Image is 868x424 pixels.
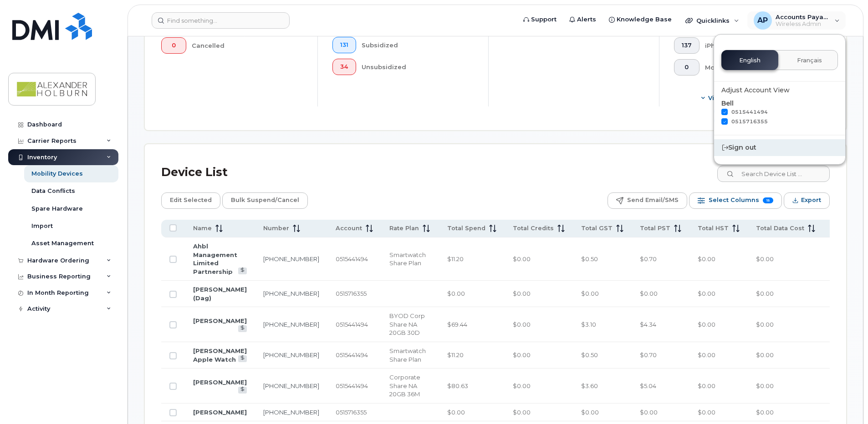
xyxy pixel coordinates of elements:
span: 137 [682,42,692,49]
div: Cancelled [192,37,303,54]
span: Accounts Payable [776,13,830,20]
span: $0.00 [698,290,715,297]
span: 15 [763,197,773,203]
span: $3.60 [581,382,598,389]
a: [PHONE_NUMBER] [263,255,319,262]
span: Total Credits [513,224,554,232]
span: Export [801,193,821,207]
a: View Last Bill [238,268,247,274]
a: [PERSON_NAME] [193,409,247,416]
a: [PHONE_NUMBER] [263,290,319,297]
span: $11.20 [447,255,464,262]
div: iPhone [705,37,816,54]
span: Total Data Cost [756,224,804,232]
button: Export [784,192,830,209]
span: $0.00 [513,382,531,389]
span: $80.63 [447,382,468,389]
button: 34 [332,59,356,75]
span: $0.00 [513,321,531,328]
span: Total GST [581,224,613,232]
span: $4.34 [640,321,656,328]
button: 0 [161,37,186,54]
span: 34 [340,63,348,71]
span: $0.00 [756,351,774,358]
span: $0.00 [447,409,465,416]
span: $0.00 [756,409,774,416]
a: [PHONE_NUMBER] [263,321,319,328]
div: Unsubsidized [362,59,474,75]
span: Edit Selected [170,193,212,207]
span: Total HST [698,224,729,232]
a: [PERSON_NAME] [193,379,247,386]
span: 0515716355 [336,290,367,297]
span: $0.00 [513,351,531,358]
div: Sign out [714,139,845,156]
span: 0515441494 [336,382,368,389]
span: Account [336,224,362,232]
div: Bell [721,99,838,127]
span: Smartwatch Share Plan [389,347,426,363]
span: $0.00 [640,409,658,416]
span: Corporate Share NA 20GB 36M [389,374,420,398]
span: $0.50 [581,255,598,262]
span: $0.00 [640,290,658,297]
span: $0.00 [756,255,774,262]
span: Bulk Suspend/Cancel [231,193,299,207]
div: Modem [705,59,816,76]
a: View Last Bill [238,325,247,332]
span: 0 [169,42,179,49]
span: 0515716355 [731,118,768,125]
button: 0 [674,59,700,76]
a: [PERSON_NAME] Apple Watch [193,347,247,363]
a: [PERSON_NAME] [193,317,247,324]
button: Edit Selected [161,192,220,209]
input: Find something... [152,12,290,29]
button: 131 [332,37,356,53]
span: $3.10 [581,321,596,328]
span: $0.00 [513,290,531,297]
span: 0515441494 [336,255,368,262]
span: Name [193,224,212,232]
input: Search Device List ... [717,166,830,182]
span: Smartwatch Share Plan [389,251,426,267]
span: Français [797,57,822,64]
span: Alerts [577,15,596,24]
span: Total PST [640,224,670,232]
span: Send Email/SMS [627,193,679,207]
span: $0.00 [581,409,599,416]
span: Total Spend [447,224,485,232]
span: Wireless Admin [776,20,830,28]
a: View Last Bill [238,387,247,394]
div: Subsidized [362,37,474,53]
button: Select Columns 15 [689,192,782,209]
a: View Last Bill [238,355,247,362]
span: $0.00 [756,321,774,328]
a: [PHONE_NUMBER] [263,409,319,416]
span: $5.04 [640,382,656,389]
span: Rate Plan [389,224,419,232]
span: $0.00 [698,351,715,358]
span: 0515441494 [336,321,368,328]
div: Quicklinks [679,11,745,30]
a: Ahbl Management Limited Partnership [193,242,237,275]
span: Number [263,224,289,232]
button: View More Device Makes [674,90,815,106]
div: Accounts Payable [747,11,846,30]
span: $0.00 [698,382,715,389]
span: $11.20 [447,351,464,358]
span: $0.00 [698,409,715,416]
span: $0.00 [447,290,465,297]
span: $0.70 [640,351,657,358]
span: $0.00 [756,382,774,389]
span: View More Device Makes [708,94,787,102]
span: $0.00 [698,255,715,262]
span: Select Columns [709,193,759,207]
span: BYOD Corp Share NA 20GB 30D [389,312,425,336]
div: Adjust Account View [721,86,838,95]
span: 0515716355 [336,409,367,416]
span: 0515441494 [731,109,768,115]
span: $0.70 [640,255,657,262]
span: Support [531,15,557,24]
button: Send Email/SMS [608,192,687,209]
span: Quicklinks [696,17,730,24]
